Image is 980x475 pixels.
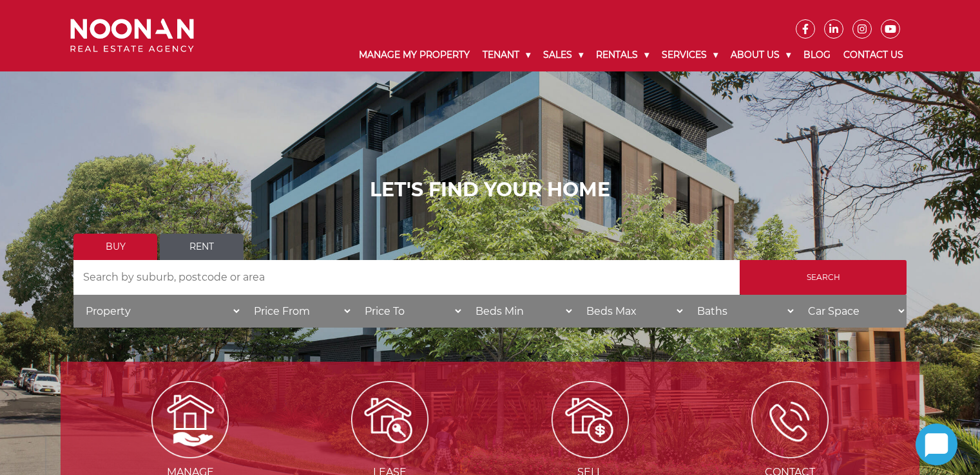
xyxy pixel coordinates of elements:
[552,381,629,458] img: Sell my property
[751,381,829,458] img: ICONS
[73,260,740,295] input: Search by suburb, postcode or area
[590,39,655,71] a: Rentals
[73,234,157,260] a: Buy
[655,39,724,71] a: Services
[797,39,837,71] a: Blog
[537,39,590,71] a: Sales
[151,381,229,458] img: Manage my Property
[837,39,910,71] a: Contact Us
[724,39,797,71] a: About Us
[352,39,476,71] a: Manage My Property
[70,19,194,53] img: Noonan Real Estate Agency
[740,260,907,295] input: Search
[351,381,428,458] img: Lease my property
[73,178,907,201] h1: LET'S FIND YOUR HOME
[476,39,537,71] a: Tenant
[160,234,244,260] a: Rent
